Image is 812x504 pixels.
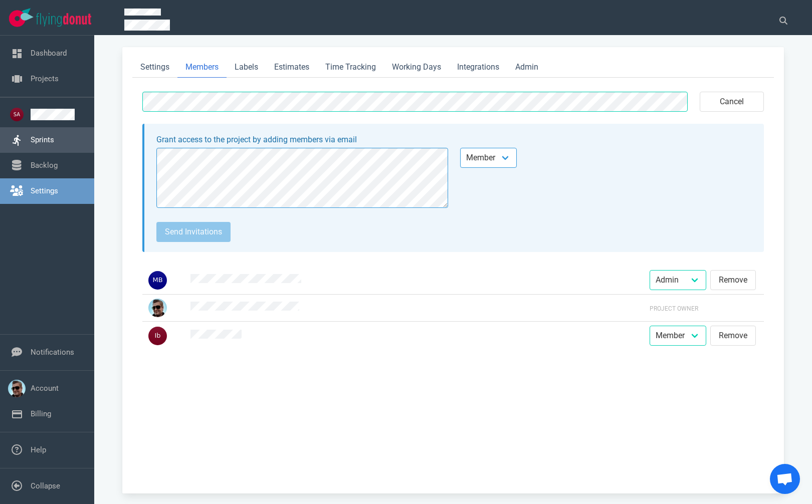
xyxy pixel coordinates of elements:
[710,270,756,290] button: Remove
[227,57,266,78] a: Labels
[507,57,546,78] a: Admin
[148,299,167,317] img: 37
[770,464,800,494] div: Open de chat
[317,57,384,78] a: Time Tracking
[156,134,752,146] div: Grant access to the project by adding members via email
[31,161,58,170] a: Backlog
[31,74,59,83] a: Projects
[36,13,91,27] img: Flying Donut text logo
[148,327,167,345] img: 37
[710,326,756,346] button: Remove
[31,384,59,393] a: Account
[266,57,317,78] a: Estimates
[31,348,74,357] a: Notifications
[31,445,46,454] a: Help
[31,409,51,418] a: Billing
[31,135,54,144] a: Sprints
[156,222,231,242] button: Send invitations
[31,481,60,490] a: Collapse
[449,57,507,78] a: Integrations
[177,57,227,78] a: Members
[31,186,58,195] a: Settings
[148,271,167,290] img: 37
[31,49,67,58] a: Dashboard
[384,57,449,78] a: Working Days
[132,57,177,78] a: Settings
[650,305,698,312] span: Project Owner
[700,92,764,112] button: cancel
